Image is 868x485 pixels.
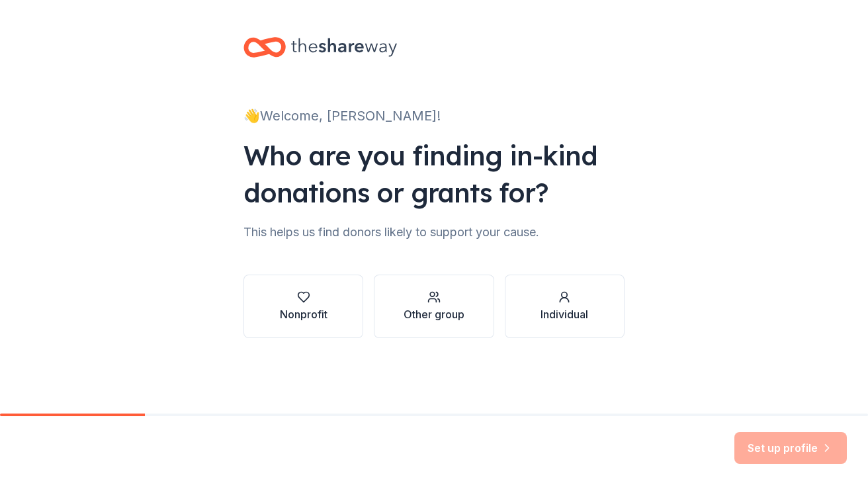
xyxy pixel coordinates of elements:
div: Other group [404,306,464,322]
div: Nonprofit [280,306,327,322]
button: Nonprofit [243,275,363,338]
button: Other group [374,275,494,338]
div: 👋 Welcome, [PERSON_NAME]! [243,105,625,126]
div: This helps us find donors likely to support your cause. [243,222,625,243]
div: Individual [541,306,588,322]
button: Individual [505,275,625,338]
div: Who are you finding in-kind donations or grants for? [243,137,625,211]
